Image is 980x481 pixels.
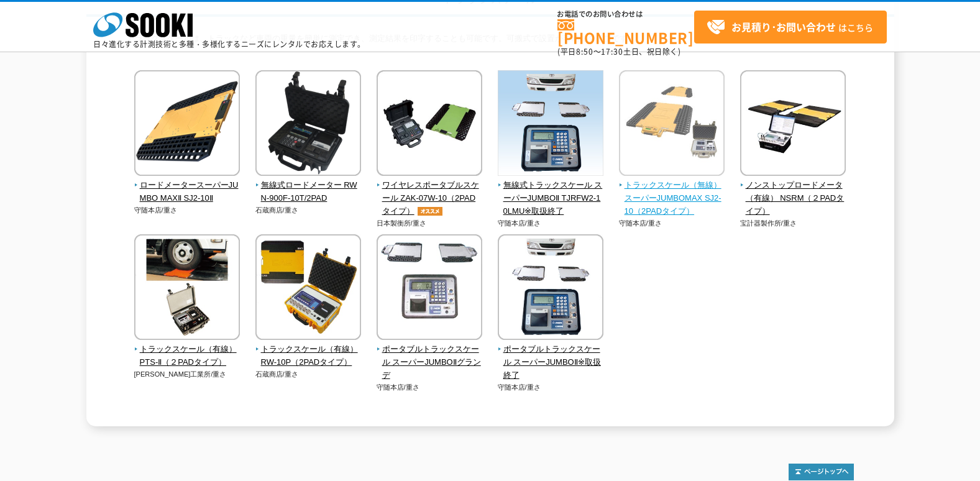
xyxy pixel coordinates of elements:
a: ポータブルトラックスケール スーパーJUMBOⅡグランデ [377,331,483,382]
a: お見積り･お問い合わせはこちら [694,11,887,44]
a: ポータブルトラックスケール スーパーJUMBOⅡ※取扱終了 [498,331,604,382]
img: オススメ [414,207,446,216]
p: 守随本店/重さ [134,205,240,216]
a: トラックスケール（有線） RW-10P（2PADタイプ） [255,331,362,369]
span: ポータブルトラックスケール スーパーJUMBOⅡグランデ [377,343,483,382]
span: 無線式ロードメーター RWN-900F-10T/2PAD [255,179,362,205]
a: 無線式ロードメーター RWN-900F-10T/2PAD [255,167,362,204]
a: ワイヤレスポータブルスケール ZAK-07W-10（2PADタイプ）オススメ [377,167,483,218]
a: 無線式トラックスケール スーパーJUMBOⅡ TJRFW2-10LMU※取扱終了 [498,167,604,218]
a: ロードメータースーパーJUMBO MAXⅡ SJ2-10Ⅱ [134,167,240,204]
p: 石蔵商店/重さ [255,369,362,380]
span: トラックスケール（有線） PTS-Ⅱ（２PADタイプ） [134,343,240,369]
span: 17:30 [601,46,623,57]
img: トップページへ [789,464,854,480]
a: [PHONE_NUMBER] [557,19,694,45]
p: 石蔵商店/重さ [255,205,362,216]
img: ロードメータースーパーJUMBO MAXⅡ SJ2-10Ⅱ [134,70,240,179]
p: 日本製衡所/重さ [377,218,483,229]
p: 守随本店/重さ [498,382,604,393]
img: 無線式トラックスケール スーパーJUMBOⅡ TJRFW2-10LMU※取扱終了 [498,70,603,179]
img: 無線式ロードメーター RWN-900F-10T/2PAD [255,70,361,179]
a: ノンストップロードメータ（有線） NSRM（２PADタイプ） [740,167,846,218]
p: 宝計器製作所/重さ [740,218,846,229]
img: ワイヤレスポータブルスケール ZAK-07W-10（2PADタイプ） [377,70,482,179]
span: お電話でのお問い合わせは [557,11,694,18]
span: トラックスケール（無線） スーパーJUMBOMAX SJ2-10（2PADタイプ） [619,179,725,218]
span: ワイヤレスポータブルスケール ZAK-07W-10（2PADタイプ） [377,179,483,218]
span: 8:50 [576,46,593,57]
p: 守随本店/重さ [498,218,604,229]
p: 日々進化する計測技術と多種・多様化するニーズにレンタルでお応えします。 [93,40,365,48]
img: トラックスケール（有線） RW-10P（2PADタイプ） [255,234,361,343]
p: [PERSON_NAME]工業所/重さ [134,369,240,380]
span: 無線式トラックスケール スーパーJUMBOⅡ TJRFW2-10LMU※取扱終了 [498,179,604,218]
img: トラックスケール（無線） スーパーJUMBOMAX SJ2-10（2PADタイプ） [619,70,725,179]
span: ポータブルトラックスケール スーパーJUMBOⅡ※取扱終了 [498,343,604,382]
img: ノンストップロードメータ（有線） NSRM（２PADタイプ） [740,70,846,179]
span: ロードメータースーパーJUMBO MAXⅡ SJ2-10Ⅱ [134,179,240,205]
img: ポータブルトラックスケール スーパーJUMBOⅡ※取扱終了 [498,234,603,343]
p: 守随本店/重さ [619,218,725,229]
strong: お見積り･お問い合わせ [731,19,836,34]
img: トラックスケール（有線） PTS-Ⅱ（２PADタイプ） [134,234,240,343]
img: ポータブルトラックスケール スーパーJUMBOⅡグランデ [377,234,482,343]
span: はこちら [707,18,873,37]
a: トラックスケール（無線） スーパーJUMBOMAX SJ2-10（2PADタイプ） [619,167,725,218]
span: (平日 ～ 土日、祝日除く) [557,46,680,57]
span: ノンストップロードメータ（有線） NSRM（２PADタイプ） [740,179,846,218]
span: トラックスケール（有線） RW-10P（2PADタイプ） [255,343,362,369]
p: 守随本店/重さ [377,382,483,393]
a: トラックスケール（有線） PTS-Ⅱ（２PADタイプ） [134,331,240,369]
